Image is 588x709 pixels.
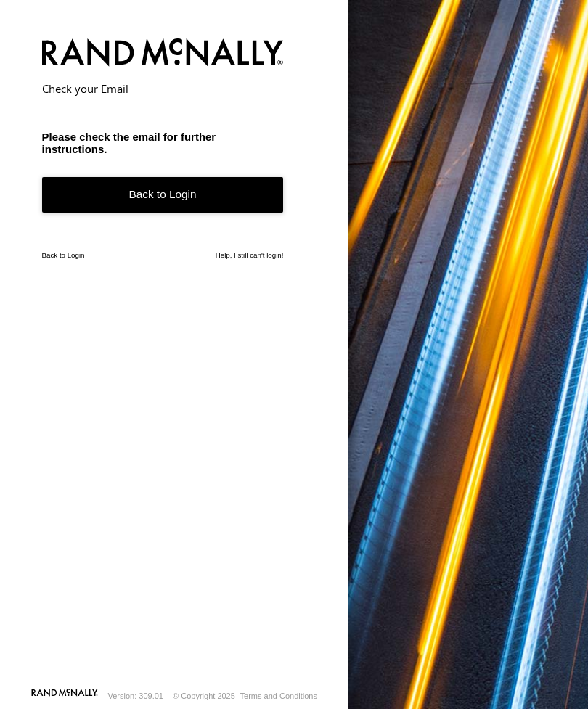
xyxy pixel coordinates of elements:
[42,36,284,73] img: Rand McNally
[173,692,317,700] div: © Copyright 2025 -
[108,692,163,700] div: Version: 309.01
[216,251,284,259] a: Help, I still can't login!
[42,251,85,259] a: Back to Login
[42,131,284,155] h3: Please check the email for further instructions.
[31,689,98,703] a: Visit our Website
[240,692,317,700] a: Terms and Conditions
[42,81,284,96] h2: Check your Email
[42,177,284,213] a: Back to Login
